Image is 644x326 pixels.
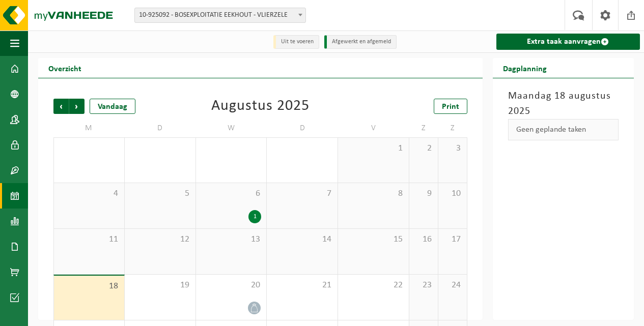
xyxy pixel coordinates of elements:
[201,188,262,199] span: 6
[414,280,433,291] span: 23
[442,103,459,111] span: Print
[493,58,557,78] h2: Dagplanning
[438,119,467,137] td: Z
[272,188,332,199] span: 7
[443,234,462,245] span: 17
[443,188,462,199] span: 10
[414,234,433,245] span: 16
[324,35,397,49] li: Afgewerkt en afgemeld
[130,188,190,199] span: 5
[38,58,92,78] h2: Overzicht
[125,119,196,137] td: D
[414,143,433,154] span: 2
[272,234,332,245] span: 14
[508,88,619,119] h3: Maandag 18 augustus 2025
[343,280,404,291] span: 22
[414,188,433,199] span: 9
[90,99,135,114] div: Vandaag
[248,210,261,223] div: 1
[338,119,409,137] td: V
[69,99,85,114] span: Volgende
[443,280,462,291] span: 24
[201,280,262,291] span: 20
[211,99,310,114] div: Augustus 2025
[59,234,119,245] span: 11
[53,99,69,114] span: Vorige
[59,188,119,199] span: 4
[443,143,462,154] span: 3
[434,99,467,114] a: Print
[508,119,619,140] div: Geen geplande taken
[267,119,338,137] td: D
[201,234,262,245] span: 13
[130,280,190,291] span: 19
[343,188,404,199] span: 8
[409,119,438,137] td: Z
[272,280,332,291] span: 21
[273,35,319,49] li: Uit te voeren
[496,34,640,50] a: Extra taak aanvragen
[196,119,267,137] td: W
[343,234,404,245] span: 15
[134,8,306,23] span: 10-925092 - BOSEXPLOITATIE EEKHOUT - VLIERZELE
[135,8,305,22] span: 10-925092 - BOSEXPLOITATIE EEKHOUT - VLIERZELE
[59,281,119,292] span: 18
[130,234,190,245] span: 12
[53,119,125,137] td: M
[343,143,404,154] span: 1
